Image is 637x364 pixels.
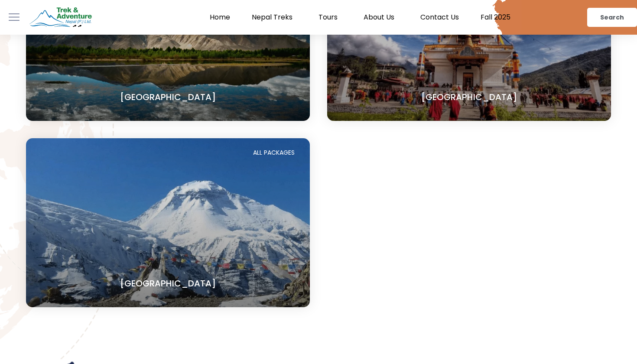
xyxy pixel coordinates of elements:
[199,13,241,22] a: Home
[120,91,216,103] a: [GEOGRAPHIC_DATA]
[241,13,308,22] a: Nepal Treks
[116,13,521,22] nav: Menu
[308,13,353,22] a: Tours
[253,148,295,157] a: ALL PACKAGES
[409,13,470,22] a: Contact Us
[120,277,216,289] a: [GEOGRAPHIC_DATA]
[587,8,637,27] a: Search
[470,13,521,22] a: Fall 2025
[353,13,409,22] a: About Us
[600,14,624,20] span: Search
[28,6,93,29] img: Trek & Adventure Nepal
[421,91,517,103] a: [GEOGRAPHIC_DATA]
